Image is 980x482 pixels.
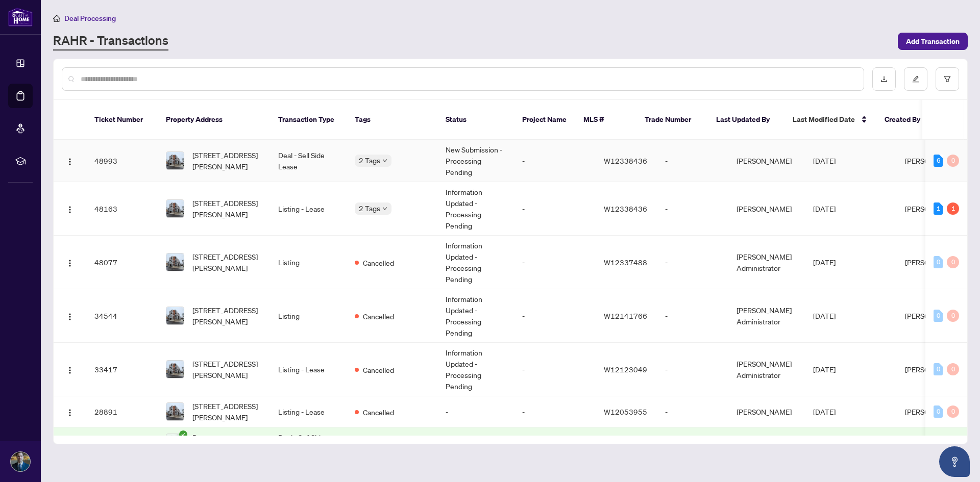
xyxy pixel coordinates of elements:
span: [STREET_ADDRESS][PERSON_NAME] [192,358,262,380]
td: Deal - Sell Side Lease [270,140,347,182]
th: Trade Number [636,100,708,140]
td: - [657,182,728,236]
td: 34544 [86,289,158,343]
td: Listing - Lease [270,182,347,236]
div: 0 [934,310,943,322]
button: filter [936,67,959,91]
span: Cancelled [363,364,394,375]
span: Cancelled [363,407,394,418]
span: [PERSON_NAME] [905,365,960,374]
span: W12141766 [604,311,647,320]
td: 17931 [86,427,158,459]
td: Listing - Lease [270,396,347,427]
div: 0 [947,363,959,375]
img: thumbnail-img [166,253,184,271]
img: thumbnail-img [166,307,184,324]
span: W12123049 [604,365,647,374]
td: 33417 [86,343,158,396]
button: Logo [62,403,78,420]
span: [DATE] [813,204,836,213]
span: [STREET_ADDRESS][PERSON_NAME] [192,251,262,273]
th: MLS # [575,100,636,140]
td: Information Updated - Processing Pending [437,236,514,289]
div: 0 [947,256,959,268]
button: Logo [62,435,78,451]
div: 0 [947,155,959,167]
td: [PERSON_NAME] [728,396,805,427]
span: [STREET_ADDRESS][PERSON_NAME] [192,149,262,172]
td: - [514,343,596,396]
span: Cancelled [363,311,394,322]
span: filter [944,75,951,83]
td: - [514,140,596,182]
th: Transaction Type [270,100,347,140]
div: 0 [934,363,943,375]
td: Information Updated - Processing Pending [437,343,514,396]
span: [STREET_ADDRESS][PERSON_NAME] [192,400,262,423]
span: [PERSON_NAME] [905,311,960,320]
div: 1 [947,202,959,215]
th: Status [437,100,514,140]
img: thumbnail-img [166,152,184,169]
span: W12337488 [604,258,647,267]
td: Listing [270,236,347,289]
span: Deal Processing [64,14,116,23]
img: Logo [66,206,74,214]
td: - [437,427,514,459]
img: thumbnail-img [166,434,184,451]
td: - [514,396,596,427]
img: Logo [66,259,74,267]
span: 2 Tags [359,202,380,214]
td: - [657,289,728,343]
td: Listing [270,289,347,343]
span: Last Modified Date [793,114,855,125]
span: [PERSON_NAME] [905,258,960,267]
div: 0 [947,405,959,418]
span: Cancelled [363,257,394,268]
span: edit [912,75,919,83]
td: 48993 [86,140,158,182]
td: Deal - Sell Side Lease [270,427,347,459]
td: - [657,140,728,182]
img: Logo [66,158,74,166]
td: [PERSON_NAME] Administrator [728,236,805,289]
td: 2419912 [657,427,728,459]
td: [PERSON_NAME] [728,140,805,182]
img: Logo [66,409,74,417]
button: download [872,67,896,91]
span: [STREET_ADDRESS][PERSON_NAME] [192,305,262,327]
th: Ticket Number [86,100,158,140]
button: Logo [62,200,78,217]
td: 48077 [86,236,158,289]
span: B-[STREET_ADDRESS][PERSON_NAME][PERSON_NAME] [192,432,262,454]
td: Information Updated - Processing Pending [437,182,514,236]
span: down [382,158,387,163]
td: - [514,289,596,343]
button: Add Transaction [898,33,968,50]
td: Listing - Lease [270,343,347,396]
button: Logo [62,254,78,270]
div: 1 [934,202,943,215]
td: [PERSON_NAME] Administrator [728,343,805,396]
td: - [437,396,514,427]
th: Tags [347,100,437,140]
span: check-circle [179,430,187,439]
span: home [53,15,60,22]
span: [STREET_ADDRESS][PERSON_NAME] [192,197,262,220]
td: [PERSON_NAME] [728,182,805,236]
td: [PERSON_NAME] Administrator [728,289,805,343]
div: 0 [934,256,943,268]
th: Created By [876,100,938,140]
span: [DATE] [813,156,836,165]
img: thumbnail-img [166,361,184,378]
th: Last Updated By [708,100,785,140]
div: 6 [934,155,943,167]
td: - [514,427,596,459]
th: Project Name [514,100,575,140]
td: - [657,343,728,396]
span: 2 Tags [359,155,380,166]
td: Information Updated - Processing Pending [437,289,514,343]
td: 28891 [86,396,158,427]
td: New Submission - Processing Pending [437,140,514,182]
span: download [880,75,888,83]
